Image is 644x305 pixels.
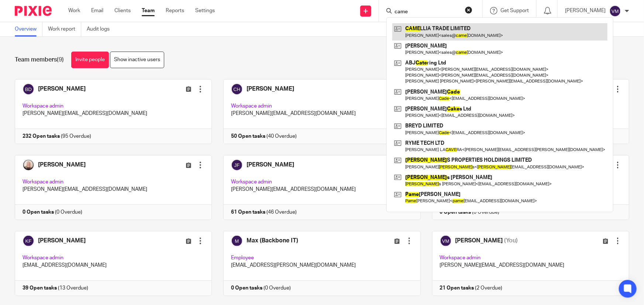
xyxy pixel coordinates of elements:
[394,9,460,15] input: Search
[68,7,80,14] a: Work
[195,7,215,14] a: Settings
[15,56,64,64] h1: Team members
[565,7,606,14] p: [PERSON_NAME]
[110,52,164,68] a: Show inactive users
[48,22,81,36] a: Work report
[91,7,103,14] a: Email
[15,6,52,16] img: Pixie
[142,7,155,14] a: Team
[500,8,529,13] span: Get Support
[609,5,621,17] img: svg%3E
[465,6,472,14] button: Clear
[57,57,64,63] span: (9)
[71,52,109,68] a: Invite people
[15,22,42,36] a: Overview
[87,22,115,36] a: Audit logs
[166,7,184,14] a: Reports
[114,7,131,14] a: Clients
